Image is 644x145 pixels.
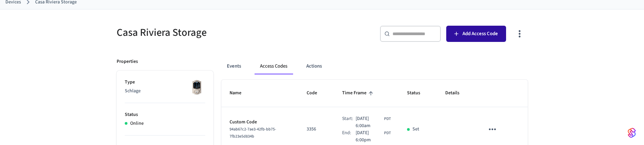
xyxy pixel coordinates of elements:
[342,88,375,98] span: Time Frame
[230,119,291,126] p: Custom Code
[307,126,326,133] p: 3356
[125,88,205,95] p: Schlage
[445,88,468,98] span: Details
[384,116,391,122] span: PDT
[356,115,391,129] div: PST8PDT
[412,126,419,133] p: Set
[117,26,318,40] h5: Casa Riviera Storage
[125,79,205,86] p: Type
[446,26,506,42] button: Add Access Code
[384,130,391,136] span: PDT
[307,88,326,98] span: Code
[221,58,246,74] button: Events
[356,129,383,144] span: [DATE] 6:00pm
[188,79,205,96] img: Schlage Sense Smart Deadbolt with Camelot Trim, Front
[221,58,528,74] div: ant example
[356,129,391,144] div: PST8PDT
[117,58,138,65] p: Properties
[230,126,276,139] span: 94ab67c2-7ae3-42fb-bb75-7fb23e5d834b
[301,58,327,74] button: Actions
[255,58,293,74] button: Access Codes
[125,111,205,118] p: Status
[628,127,636,138] img: SeamLogoGradient.69752ec5.svg
[130,120,144,127] p: Online
[342,129,355,144] div: End:
[342,115,356,129] div: Start:
[230,88,250,98] span: Name
[356,115,383,129] span: [DATE] 6:00am
[462,29,498,38] span: Add Access Code
[407,88,429,98] span: Status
